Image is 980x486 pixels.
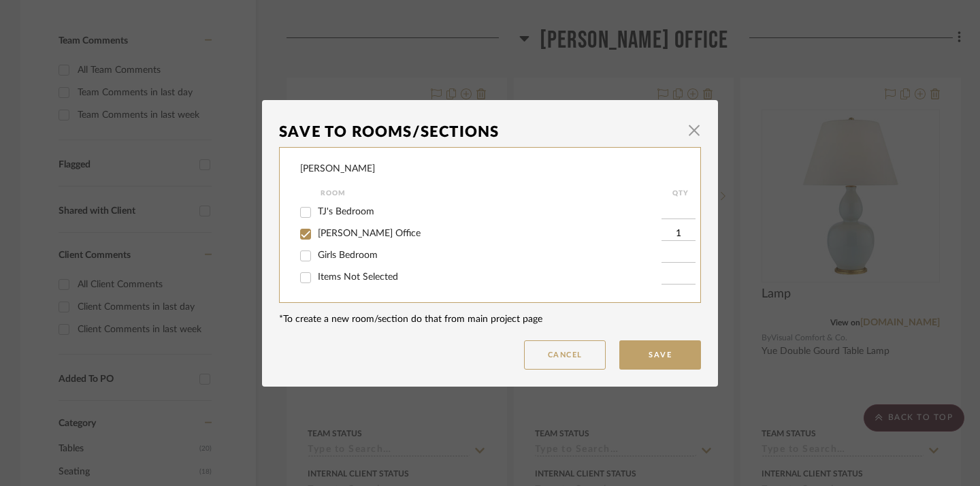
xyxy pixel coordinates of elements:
span: [PERSON_NAME] Office [318,229,421,238]
button: Save [619,340,701,370]
button: Cancel [524,340,606,370]
div: [PERSON_NAME] [300,162,375,176]
span: TJ's Bedroom [318,207,374,216]
span: Items Not Selected [318,272,398,282]
button: Close [681,117,708,144]
dialog-header: Save To Rooms/Sections [279,117,701,147]
div: Room [321,185,661,201]
div: QTY [661,185,699,201]
div: Save To Rooms/Sections [279,117,681,147]
span: Girls Bedroom [318,250,378,260]
div: *To create a new room/section do that from main project page [279,312,701,327]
